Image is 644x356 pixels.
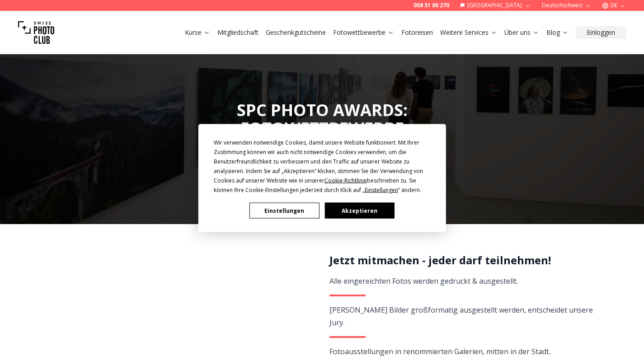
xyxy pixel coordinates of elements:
[198,124,446,232] div: Cookie Consent Prompt
[324,203,394,219] button: Akzeptieren
[214,138,431,195] div: Wir verwenden notwendige Cookies, damit unsere Website funktioniert. Mit Ihrer Zustimmung können ...
[365,186,398,194] span: Einstellungen
[249,203,319,219] button: Einstellungen
[324,177,367,184] span: Cookie-Richtlinie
